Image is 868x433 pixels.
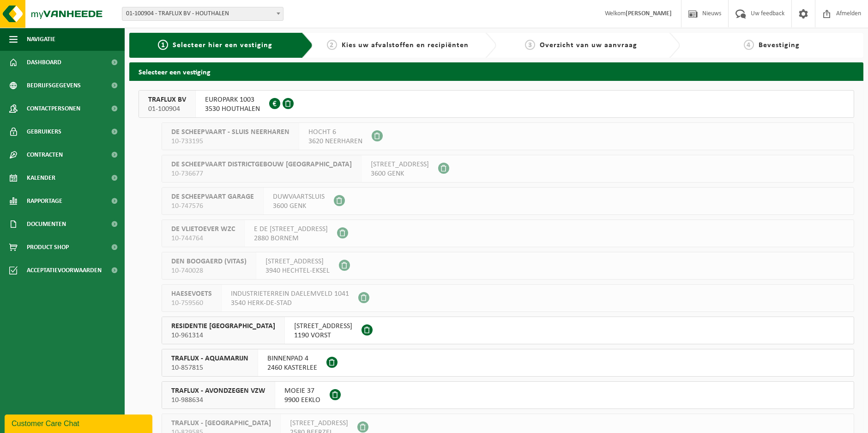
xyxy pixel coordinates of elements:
span: Rapportage [27,189,62,213]
span: 1190 VORST [294,331,352,340]
span: EUROPARK 1003 [205,95,260,104]
span: [STREET_ADDRESS] [294,322,352,331]
button: TRAFLUX - AQUAMARIJN 10-857815 BINNENPAD 42460 KASTERLEE [162,349,854,377]
span: DE SCHEEPVAART DISTRICTGEBOUW [GEOGRAPHIC_DATA] [171,160,352,169]
span: 10-988634 [171,396,265,405]
span: 10-747576 [171,201,254,211]
span: 2880 BORNEM [254,234,328,243]
span: Selecteer hier een vestiging [173,42,272,49]
span: BINNENPAD 4 [267,354,317,363]
span: 10-736677 [171,169,352,178]
span: 10-740028 [171,266,247,275]
strong: [PERSON_NAME] [626,10,672,17]
span: HOCHT 6 [308,128,362,137]
span: TRAFLUX - AQUAMARIJN [171,354,248,363]
span: Product Shop [27,236,69,259]
span: TRAFLUX BV [148,95,186,104]
span: Gebruikers [27,120,61,143]
span: 9900 EEKLO [284,396,320,405]
span: 3940 HECHTEL-EKSEL [265,266,330,275]
span: 10-744764 [171,234,235,243]
span: 4 [744,40,754,50]
span: DEN BOOGAERD (VITAS) [171,257,247,266]
span: Contracten [27,143,63,166]
span: 2 [327,40,337,50]
span: TRAFLUX - AVONDZEGEN VZW [171,386,265,396]
iframe: chat widget [5,413,154,433]
span: 01-100904 [148,104,186,114]
button: TRAFLUX BV 01-100904 EUROPARK 10033530 HOUTHALEN [139,90,854,118]
span: DE SCHEEPVAART - SLUIS NEERHAREN [171,128,289,137]
span: 2460 KASTERLEE [267,363,317,372]
span: DE VLIETOEVER WZC [171,225,235,234]
span: Bedrijfsgegevens [27,74,81,97]
span: Kies uw afvalstoffen en recipiënten [342,42,469,49]
span: DE SCHEEPVAART GARAGE [171,192,254,201]
button: TRAFLUX - AVONDZEGEN VZW 10-988634 MOEIE 379900 EEKLO [162,381,854,409]
span: 10-961314 [171,331,275,340]
span: Dashboard [27,51,61,74]
span: DUWVAARTSLUIS [273,192,325,201]
span: 3530 HOUTHALEN [205,104,260,114]
span: 10-857815 [171,363,248,372]
span: Overzicht van uw aanvraag [540,42,637,49]
span: [STREET_ADDRESS] [371,160,429,169]
span: TRAFLUX - [GEOGRAPHIC_DATA] [171,419,271,428]
span: E DE [STREET_ADDRESS] [254,225,328,234]
button: RESIDENTIE [GEOGRAPHIC_DATA] 10-961314 [STREET_ADDRESS]1190 VORST [162,317,854,344]
span: 10-759560 [171,299,212,308]
span: 3600 GENK [371,169,429,178]
span: 01-100904 - TRAFLUX BV - HOUTHALEN [122,7,283,20]
span: MOEIE 37 [284,386,320,396]
span: [STREET_ADDRESS] [265,257,330,266]
span: 01-100904 - TRAFLUX BV - HOUTHALEN [122,7,283,21]
span: RESIDENTIE [GEOGRAPHIC_DATA] [171,322,275,331]
span: Documenten [27,213,66,236]
span: 3620 NEERHAREN [308,137,362,146]
span: Acceptatievoorwaarden [27,259,102,282]
h2: Selecteer een vestiging [129,62,863,80]
span: INDUSTRIETERREIN DAELEMVELD 1041 [231,289,349,299]
span: 10-733195 [171,137,289,146]
span: Navigatie [27,28,55,51]
span: Contactpersonen [27,97,80,120]
span: 3600 GENK [273,201,325,211]
span: Kalender [27,166,55,189]
span: 1 [158,40,168,50]
span: 3540 HERK-DE-STAD [231,299,349,308]
span: Bevestiging [759,42,800,49]
span: [STREET_ADDRESS] [290,419,348,428]
span: 3 [525,40,535,50]
span: HAESEVOETS [171,289,212,299]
